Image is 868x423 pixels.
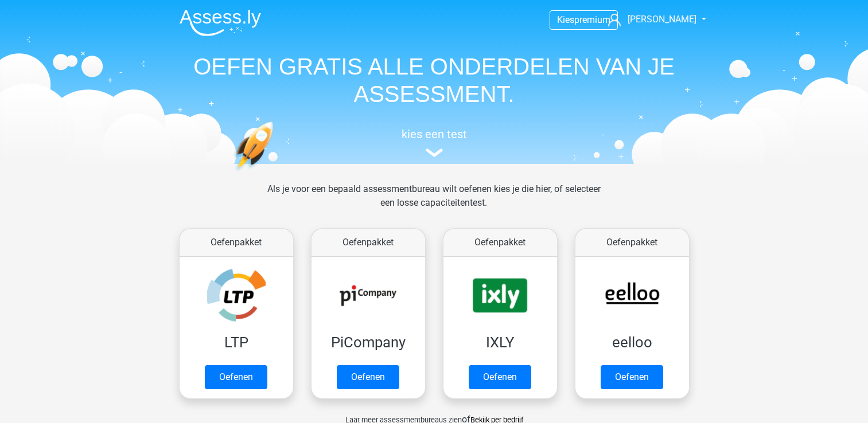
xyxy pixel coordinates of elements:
[550,12,617,28] a: Kiespremium
[557,14,574,25] span: Kies
[426,148,443,157] img: assessment
[601,365,663,389] a: Oefenen
[170,53,698,108] h1: OEFEN GRATIS ALLE ONDERDELEN VAN JE ASSESSMENT.
[180,9,261,36] img: Assessly
[170,127,698,158] a: kies een test
[233,122,318,225] img: oefenen
[469,365,531,389] a: Oefenen
[258,182,610,224] div: Als je voor een bepaald assessmentbureau wilt oefenen kies je die hier, of selecteer een losse ca...
[604,13,698,26] a: [PERSON_NAME]
[205,365,267,389] a: Oefenen
[337,365,399,389] a: Oefenen
[628,14,696,25] span: [PERSON_NAME]
[574,14,610,25] span: premium
[170,127,698,141] h5: kies een test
